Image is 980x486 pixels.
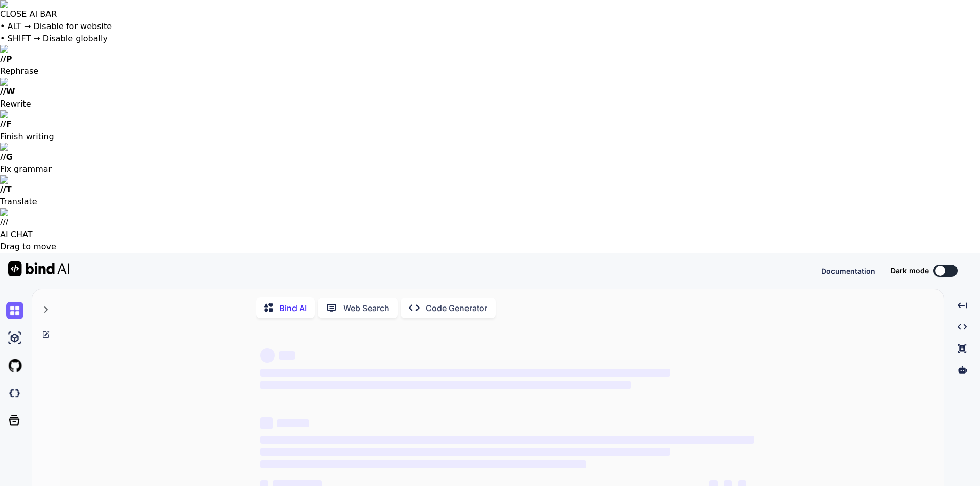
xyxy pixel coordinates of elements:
[6,357,23,374] img: githubLight
[260,460,586,468] span: ‌
[6,329,23,347] img: ai-studio
[821,266,875,276] button: Documentation
[260,381,631,389] span: ‌
[426,302,487,314] p: Code Generator
[260,348,275,363] span: ‌
[8,261,69,276] img: Bind AI
[6,385,23,402] img: darkCloudIdeIcon
[260,436,754,444] span: ‌
[260,369,670,377] span: ‌
[279,351,295,360] span: ‌
[891,266,929,276] span: Dark mode
[343,302,389,314] p: Web Search
[260,417,273,429] span: ‌
[821,267,875,275] span: Documentation
[279,302,307,314] p: Bind AI
[260,448,670,456] span: ‌
[277,419,309,427] span: ‌
[6,302,23,319] img: chat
